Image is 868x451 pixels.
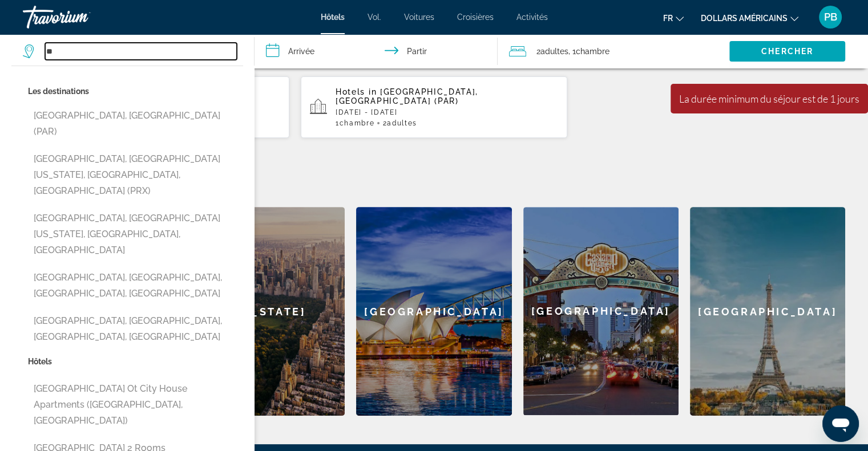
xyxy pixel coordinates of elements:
[340,119,375,127] span: Chambre
[28,83,243,99] p: Les destinations
[28,267,243,304] button: [GEOGRAPHIC_DATA], [GEOGRAPHIC_DATA], [GEOGRAPHIC_DATA], [GEOGRAPHIC_DATA]
[540,47,568,56] font: adultes
[189,207,345,416] a: [US_STATE]
[255,34,498,68] button: Dates d'arrivée et de départ
[576,47,609,56] font: Chambre
[824,11,837,23] font: PB
[679,92,859,105] div: La durée minimum du séjour est de 1 jours
[387,119,417,127] span: Adultes
[28,310,243,348] button: [GEOGRAPHIC_DATA], [GEOGRAPHIC_DATA], [GEOGRAPHIC_DATA], [GEOGRAPHIC_DATA]
[536,47,540,56] font: 2
[28,354,243,369] p: Hôtels
[822,405,859,442] iframe: Bouton de lancement de la fenêtre de messagerie
[301,76,567,139] button: Hotels in [GEOGRAPHIC_DATA], [GEOGRAPHIC_DATA] (PAR)[DATE] - [DATE]1Chambre2Adultes
[701,14,788,23] font: dollars américains
[336,119,374,127] span: 1
[28,105,243,143] button: [GEOGRAPHIC_DATA], [GEOGRAPHIC_DATA] (PAR)
[729,41,845,62] button: Chercher
[382,119,417,127] span: 2
[336,87,377,96] span: Hotels in
[368,13,381,22] a: Vol.
[336,87,478,105] span: [GEOGRAPHIC_DATA], [GEOGRAPHIC_DATA] (PAR)
[516,13,548,22] a: Activités
[321,13,345,22] a: Hôtels
[356,207,511,416] a: [GEOGRAPHIC_DATA]
[28,378,243,432] button: [GEOGRAPHIC_DATA] Ot City House Apartments ([GEOGRAPHIC_DATA], [GEOGRAPHIC_DATA])
[23,2,137,32] a: Travorium
[663,14,673,23] font: fr
[336,108,558,116] p: [DATE] - [DATE]
[457,13,494,22] a: Croisières
[761,47,813,56] font: Chercher
[523,207,679,415] div: [GEOGRAPHIC_DATA]
[690,207,845,416] a: [GEOGRAPHIC_DATA]
[663,10,684,26] button: Changer de langue
[523,207,679,416] a: [GEOGRAPHIC_DATA]
[28,148,243,202] button: [GEOGRAPHIC_DATA], [GEOGRAPHIC_DATA][US_STATE], [GEOGRAPHIC_DATA], [GEOGRAPHIC_DATA] (PRX)
[701,10,798,26] button: Changer de devise
[23,173,845,196] h2: Destinations en vedette
[404,13,434,22] a: Voitures
[28,208,243,261] button: [GEOGRAPHIC_DATA], [GEOGRAPHIC_DATA][US_STATE], [GEOGRAPHIC_DATA], [GEOGRAPHIC_DATA]
[815,5,845,29] button: Menu utilisateur
[498,34,729,68] button: Voyageurs : 2 adultes, 0 enfants
[568,47,576,56] font: , 1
